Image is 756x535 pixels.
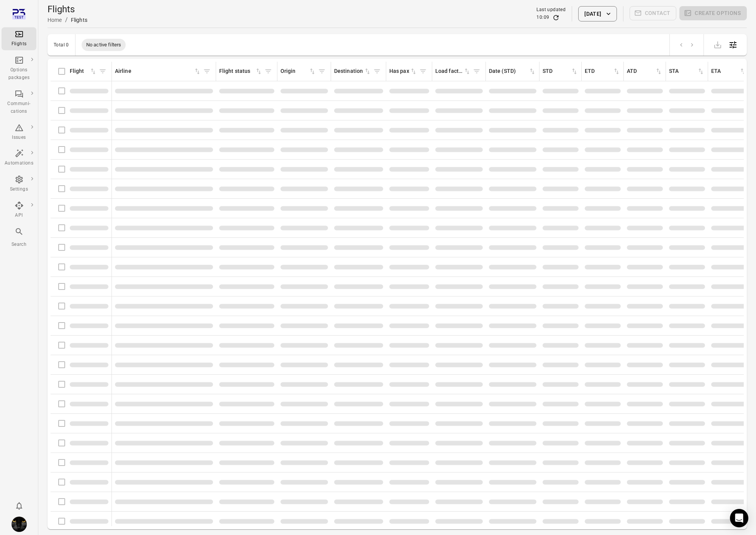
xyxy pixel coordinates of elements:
span: Please make a selection to export [710,41,725,48]
span: Filter by has pax [417,66,429,77]
div: Sort by flight status in ascending order [219,67,262,76]
a: Issues [2,121,36,144]
button: [DATE] [578,6,617,21]
div: Flights [71,16,87,24]
div: Settings [5,186,33,193]
span: Please make a selection to create an option package [679,6,747,21]
div: Automations [5,160,33,167]
a: API [2,199,36,222]
div: Sort by destination in ascending order [334,67,371,76]
div: Sort by airline in ascending order [115,67,201,76]
span: Filter by flight [97,66,108,77]
button: Iris [8,514,30,535]
div: Last updated [536,6,566,14]
span: Filter by airline [201,66,213,77]
div: Sort by STD in ascending order [543,67,578,76]
div: 10:09 [536,14,549,21]
a: Flights [2,27,36,50]
button: Refresh data [552,14,560,21]
div: Issues [5,134,33,142]
div: Communi-cations [5,100,33,115]
h1: Flights [48,3,87,15]
nav: pagination navigation [676,40,697,50]
div: Sort by has pax in ascending order [389,67,417,76]
div: Sort by ATD in ascending order [627,67,663,76]
div: Sort by flight in ascending order [70,67,97,76]
div: API [5,212,33,219]
a: Settings [2,173,36,196]
div: Total 0 [54,42,69,48]
nav: Breadcrumbs [48,15,87,25]
div: Sort by STA in ascending order [669,67,705,76]
span: Filter by destination [371,66,383,77]
div: Sort by ETA in ascending order [711,67,747,76]
a: Home [48,17,62,23]
div: Sort by date (STD) in ascending order [489,67,536,76]
span: No active filters [82,41,126,49]
span: Please make a selection to create communications [630,6,677,21]
div: Search [5,241,33,249]
div: Sort by origin in ascending order [280,67,316,76]
div: Flights [5,40,33,48]
li: / [65,15,68,25]
a: Communi-cations [2,87,36,118]
div: Open Intercom Messenger [730,509,748,527]
button: Open table configuration [725,37,741,53]
span: Filter by load factor [471,66,482,77]
span: Filter by origin [316,66,328,77]
a: Automations [2,147,36,170]
div: Sort by load factor in ascending order [435,67,471,76]
div: Sort by ETD in ascending order [585,67,620,76]
a: Options packages [2,53,36,84]
span: Filter by flight status [262,66,274,77]
button: Notifications [11,498,27,514]
button: Search [2,225,36,250]
div: Options packages [5,66,33,82]
img: images [11,517,27,532]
